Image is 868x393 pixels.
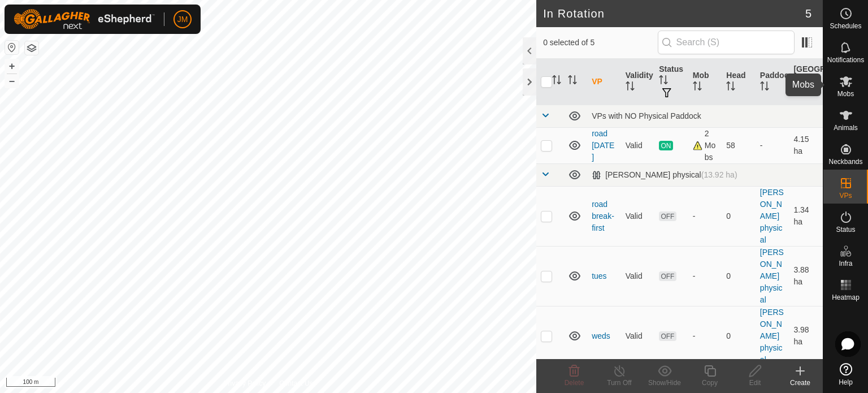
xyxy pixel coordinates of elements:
a: [PERSON_NAME] physical [760,248,784,304]
th: [GEOGRAPHIC_DATA] Area [789,59,823,105]
th: Mob [688,59,722,105]
div: Edit [732,378,778,388]
div: 2 Mobs [693,128,718,163]
p-sorticon: Activate to sort [693,83,702,92]
td: Valid [621,306,655,366]
td: 1.34 ha [789,186,823,246]
span: Neckbands [828,158,862,165]
td: - [756,127,789,163]
p-sorticon: Activate to sort [726,83,735,92]
span: Animals [834,124,858,131]
span: Infra [839,260,852,267]
p-sorticon: Activate to sort [760,83,769,92]
td: 3.98 ha [789,306,823,366]
span: Mobs [837,90,854,97]
div: - [693,270,718,282]
a: Help [823,359,868,390]
img: Gallagher Logo [14,9,155,29]
div: Turn Off [597,378,642,388]
span: Heatmap [832,294,860,301]
p-sorticon: Activate to sort [659,77,668,86]
span: (13.92 ha) [701,170,737,179]
td: Valid [621,127,655,163]
th: VP [587,59,621,105]
a: road break-first [592,200,614,232]
div: VPs with NO Physical Paddock [592,111,818,120]
div: - [693,330,718,342]
span: Notifications [827,57,864,63]
a: Privacy Policy [224,378,266,388]
div: Show/Hide [642,378,687,388]
button: Map Layers [25,41,38,55]
a: tues [592,271,606,280]
span: 5 [805,5,811,22]
td: 4.15 ha [789,127,823,163]
span: Delete [565,379,584,387]
span: Schedules [830,23,861,29]
td: Valid [621,246,655,306]
span: Status [836,226,855,233]
td: Valid [621,186,655,246]
td: 3.88 ha [789,246,823,306]
a: weds [592,331,610,340]
span: VPs [839,192,852,199]
td: 0 [722,246,756,306]
p-sorticon: Activate to sort [793,89,802,98]
th: Validity [621,59,655,105]
a: [PERSON_NAME] physical [760,188,784,244]
p-sorticon: Activate to sort [552,77,561,86]
a: Contact Us [279,378,313,388]
td: 0 [722,306,756,366]
th: Head [722,59,756,105]
td: 0 [722,186,756,246]
span: OFF [659,211,676,221]
span: ON [659,141,672,150]
span: 0 selected of 5 [543,37,657,49]
h2: In Rotation [543,7,805,20]
p-sorticon: Activate to sort [568,77,577,86]
button: Reset Map [5,41,19,54]
span: OFF [659,271,676,281]
button: – [5,74,19,88]
span: OFF [659,331,676,341]
a: [PERSON_NAME] physical [760,308,784,364]
th: Status [654,59,688,105]
div: Create [778,378,823,388]
input: Search (S) [658,31,795,54]
div: Copy [687,378,732,388]
div: - [693,210,718,222]
td: 58 [722,127,756,163]
button: + [5,59,19,73]
a: road [DATE] [592,129,614,162]
th: Paddock [756,59,789,105]
span: JM [177,14,188,25]
div: [PERSON_NAME] physical [592,170,737,180]
span: Help [839,379,853,386]
p-sorticon: Activate to sort [626,83,635,92]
